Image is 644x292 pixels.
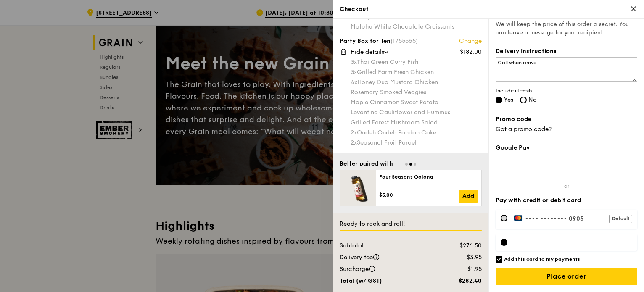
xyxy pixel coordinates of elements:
[351,129,357,136] span: 2x
[496,115,637,124] label: Promo code
[520,97,527,103] input: No
[351,58,482,66] div: Thai Green Curry Fish
[436,265,487,274] div: $1.95
[391,37,418,45] span: (1755565)
[496,97,502,103] input: Yes
[436,277,487,285] div: $282.40
[504,256,580,263] h6: Add this card to my payments
[379,174,478,180] div: Four Seasons Oolong
[496,20,637,37] span: We will keep the price of this order a secret. You can leave a message for your recipient.
[459,190,478,203] a: Add
[335,242,436,250] div: Subtotal
[340,5,637,13] div: Checkout
[379,192,459,198] div: $5.00
[351,118,482,127] div: Grilled Forest Mushroom Salad
[340,37,482,45] div: Party Box for Ten
[496,87,637,94] span: Include utensils
[496,268,637,285] input: Place order
[496,47,637,55] label: Delivery instructions
[405,163,408,166] span: Go to slide 1
[496,157,637,176] iframe: Secure payment button frame
[609,215,632,223] div: Default
[351,68,357,76] span: 3x
[340,220,482,228] div: Ready to rock and roll!
[340,160,393,168] div: Better paired with
[436,242,487,250] div: $276.50
[514,215,523,221] img: Payment by MasterCard
[335,253,436,262] div: Delivery fee
[351,98,482,107] div: Maple Cinnamon Sweet Potato
[335,265,436,274] div: Surcharge
[496,196,637,205] label: Pay with credit or debit card
[351,48,384,55] span: Hide details
[335,277,436,285] div: Total (w/ GST)
[351,129,482,137] div: Ondeh Ondeh Pandan Cake
[528,96,537,103] span: No
[496,256,502,263] input: Add this card to my payments
[351,58,357,66] span: 3x
[514,215,632,222] label: •••• 0905
[459,37,482,45] a: Change
[351,68,482,76] div: Grilled Farm Fresh Chicken
[351,79,357,86] span: 4x
[496,144,637,152] label: Google Pay
[525,215,554,222] span: •••• ••••
[351,139,482,147] div: Seasonal Fruit Parcel
[409,163,412,166] span: Go to slide 2
[496,126,552,133] a: Got a promo code?
[351,139,357,146] span: 2x
[351,88,482,97] div: Rosemary Smoked Veggies
[414,163,416,166] span: Go to slide 3
[351,78,482,87] div: Honey Duo Mustard Chicken
[460,48,482,56] div: $182.00
[514,239,632,246] iframe: Secure card payment input frame
[436,253,487,262] div: $3.95
[504,96,513,103] span: Yes
[351,23,482,31] div: Matcha White Chocolate Croissants
[351,108,482,117] div: Levantine Cauliflower and Hummus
